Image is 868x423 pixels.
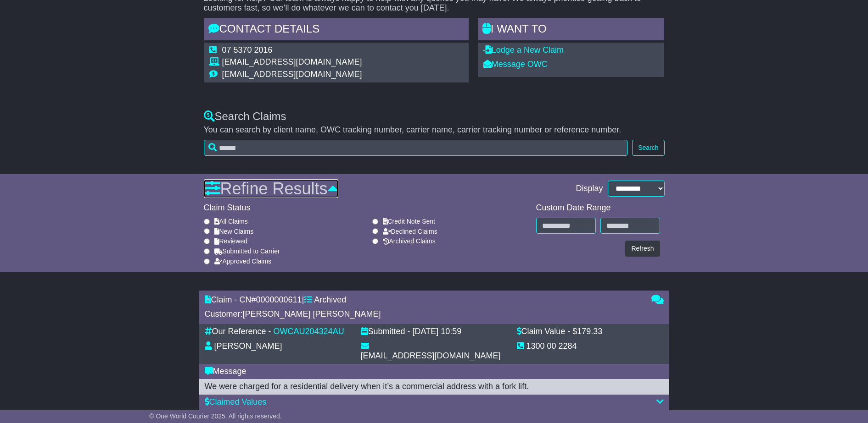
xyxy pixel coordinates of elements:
[204,125,665,135] p: You can search by client name, OWC tracking number, carrier name, carrier tracking number or refe...
[274,327,344,336] a: OWCAU204324AU
[204,18,469,43] div: Contact Details
[205,397,664,407] div: Claimed Values
[383,218,436,225] label: Credit Note Sent
[517,327,571,337] div: Claim Value -
[214,247,280,255] label: Submitted to Carrier
[204,110,665,123] div: Search Claims
[478,18,665,43] div: I WANT to
[205,327,271,337] div: Our Reference -
[483,45,564,55] a: Lodge a New Claim
[243,309,381,319] span: [PERSON_NAME] [PERSON_NAME]
[205,397,267,407] a: Claimed Values
[383,228,437,236] label: Declined Claims
[214,218,248,225] label: All Claims
[625,241,660,257] button: Refresh
[526,341,577,352] div: 1300 00 2284
[214,341,282,352] div: [PERSON_NAME]
[204,179,338,198] a: Refine Results
[205,309,642,319] div: Customer:
[314,295,346,304] span: Archived
[383,237,436,245] label: Archived Claims
[149,412,282,420] span: © One World Courier 2025. All rights reserved.
[205,367,664,377] div: Message
[536,203,660,213] div: Custom Date Range
[205,295,642,305] div: Claim - CN# |
[483,60,548,69] a: Message OWC
[361,327,410,337] div: Submitted -
[204,203,532,213] div: Claim Status
[222,70,362,80] td: [EMAIL_ADDRESS][DOMAIN_NAME]
[361,351,501,361] div: [EMAIL_ADDRESS][DOMAIN_NAME]
[214,258,272,265] label: Approved Claims
[576,184,603,194] span: Display
[256,295,302,304] span: 0000000611
[214,228,254,236] label: New Claims
[205,382,664,392] div: We were charged for a residential delivery when it’s a commercial address with a fork lift.
[214,237,247,245] label: Reviewed
[632,140,664,156] button: Search
[222,57,362,70] td: [EMAIL_ADDRESS][DOMAIN_NAME]
[572,327,602,337] div: $179.33
[222,45,362,58] td: 07 5370 2016
[413,327,462,337] div: [DATE] 10:59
